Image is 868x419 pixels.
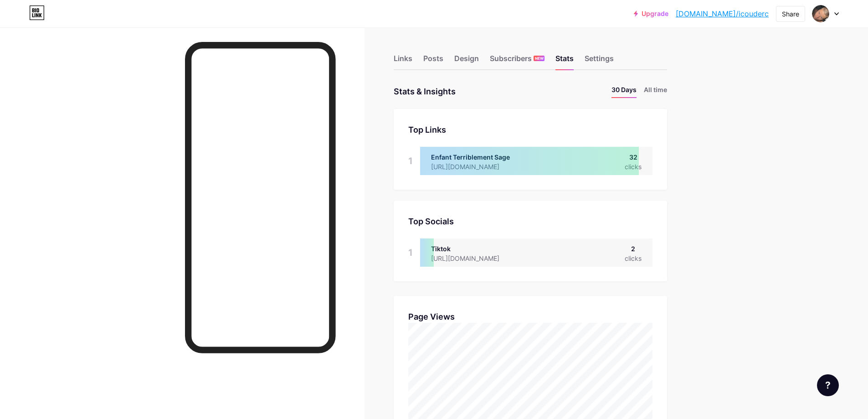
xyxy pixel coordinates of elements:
[394,85,456,98] div: Stats & Insights
[644,85,667,98] li: All time
[634,10,668,17] a: Upgrade
[454,53,479,69] div: Design
[611,85,637,98] li: 30 Days
[408,238,413,267] div: 1
[431,244,514,253] div: Tiktok
[625,244,642,253] div: 2
[812,5,829,22] img: icouderc
[625,253,642,263] div: clicks
[676,8,769,19] a: [DOMAIN_NAME]/icouderc
[408,215,652,228] div: Top Socials
[408,310,652,323] div: Page Views
[782,9,799,19] div: Share
[408,124,652,136] div: Top Links
[535,56,544,61] span: NEW
[431,253,514,263] div: [URL][DOMAIN_NAME]
[555,53,574,69] div: Stats
[408,147,413,175] div: 1
[585,53,614,69] div: Settings
[490,53,544,69] div: Subscribers
[423,53,443,69] div: Posts
[394,53,412,69] div: Links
